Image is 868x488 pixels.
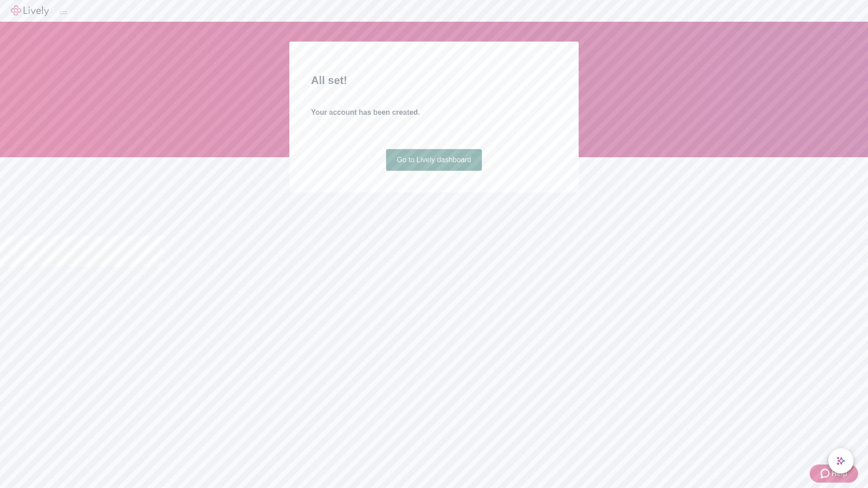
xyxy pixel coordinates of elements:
[60,11,67,14] button: Log out
[836,456,845,465] svg: Lively AI Assistant
[821,468,831,479] svg: Zendesk support icon
[311,107,557,118] h4: Your account has been created.
[311,72,557,89] h2: All set!
[11,5,49,16] img: Lively
[831,468,847,479] span: Help
[386,149,482,171] a: Go to Lively dashboard
[828,448,854,474] button: chat
[810,465,858,483] button: Zendesk support iconHelp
